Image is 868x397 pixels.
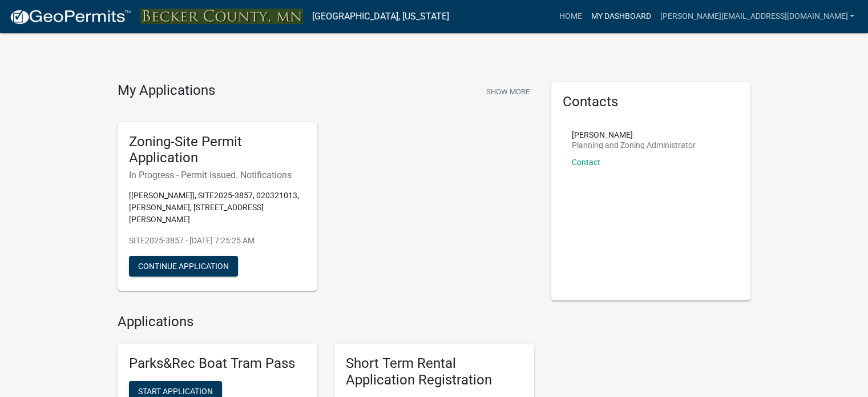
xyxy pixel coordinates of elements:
[563,94,740,110] h5: Contacts
[554,6,586,27] a: Home
[572,158,600,167] a: Contact
[346,355,523,388] h5: Short Term Rental Application Registration
[129,134,306,167] h5: Zoning-Site Permit Application
[140,9,303,24] img: Becker County, Minnesota
[586,6,655,27] a: My Dashboard
[482,82,534,101] button: Show More
[129,235,306,247] p: SITE2025-3857 - [DATE] 7:25:25 AM
[129,256,238,276] button: Continue Application
[572,131,696,139] p: [PERSON_NAME]
[129,190,306,226] p: [[PERSON_NAME]], SITE2025-3857, 020321013, [PERSON_NAME], [STREET_ADDRESS][PERSON_NAME]
[129,170,306,181] h6: In Progress - Permit Issued. Notifications
[118,314,534,330] h4: Applications
[138,386,213,395] span: Start Application
[118,82,215,99] h4: My Applications
[312,7,449,26] a: [GEOGRAPHIC_DATA], [US_STATE]
[129,355,306,372] h5: Parks&Rec Boat Tram Pass
[655,6,859,27] a: [PERSON_NAME][EMAIL_ADDRESS][DOMAIN_NAME]
[572,141,696,149] p: Planning and Zoning Administrator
